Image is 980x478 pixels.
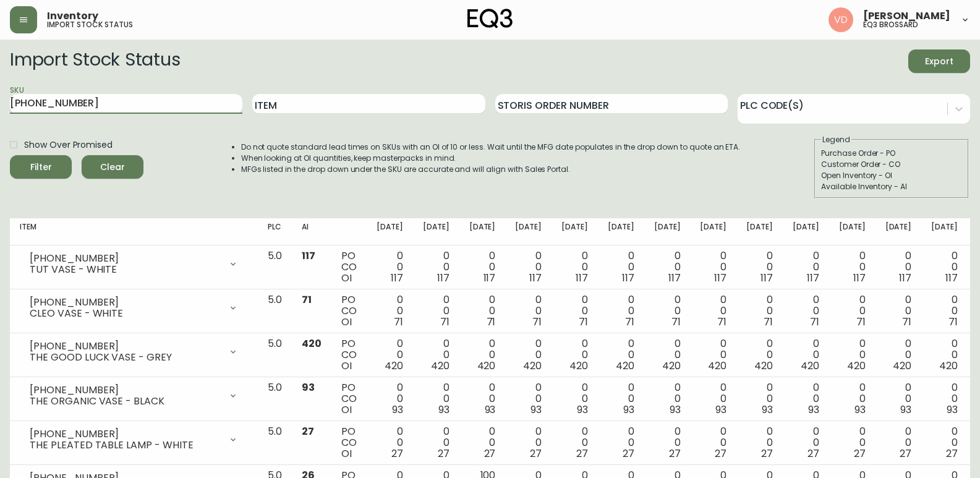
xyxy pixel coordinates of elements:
[793,250,819,284] div: 0 0
[484,271,496,285] span: 117
[377,338,403,372] div: 0 0
[10,49,180,73] h2: Import Stock Status
[807,446,819,461] span: 27
[821,148,962,159] div: Purchase Order - PO
[392,403,403,417] span: 93
[484,446,496,461] span: 27
[477,359,496,373] span: 420
[459,218,506,245] th: [DATE]
[469,382,496,416] div: 0 0
[608,426,634,459] div: 0 0
[885,338,912,372] div: 0 0
[762,403,773,417] span: 93
[715,403,726,417] span: 93
[801,359,819,373] span: 420
[662,359,681,373] span: 420
[532,315,542,329] span: 71
[341,315,352,329] span: OI
[876,218,922,245] th: [DATE]
[469,250,496,284] div: 0 0
[47,21,133,28] h5: import stock status
[900,446,911,461] span: 27
[30,308,221,319] div: CLEO VASE - WHITE
[440,315,450,329] span: 71
[764,315,773,329] span: 71
[931,338,958,372] div: 0 0
[839,382,866,416] div: 0 0
[623,403,634,417] span: 93
[30,253,221,264] div: [PHONE_NUMBER]
[530,403,542,417] span: 93
[808,403,819,417] span: 93
[829,7,853,32] img: 34cbe8de67806989076631741e6a7c6b
[391,446,403,461] span: 27
[821,181,962,192] div: Available Inventory - AI
[839,338,866,372] div: 0 0
[302,336,322,351] span: 420
[746,294,773,328] div: 0 0
[24,139,113,152] span: Show Over Promised
[394,315,403,329] span: 71
[515,338,542,372] div: 0 0
[258,377,292,421] td: 5.0
[717,315,726,329] span: 71
[654,338,681,372] div: 0 0
[241,153,741,164] li: When looking at OI quantities, keep masterpacks in mind.
[700,338,726,372] div: 0 0
[576,446,588,461] span: 27
[469,294,496,328] div: 0 0
[700,294,726,328] div: 0 0
[20,382,248,409] div: [PHONE_NUMBER]THE ORGANIC VASE - BLACK
[746,338,773,372] div: 0 0
[30,429,221,440] div: [PHONE_NUMBER]
[908,49,970,73] button: Export
[948,315,958,329] span: 71
[761,271,773,285] span: 117
[505,218,552,245] th: [DATE]
[529,271,542,285] span: 117
[807,271,819,285] span: 117
[341,338,357,372] div: PO CO
[714,271,726,285] span: 117
[821,170,962,181] div: Open Inventory - OI
[30,341,221,352] div: [PHONE_NUMBER]
[608,338,634,372] div: 0 0
[854,446,866,461] span: 27
[385,359,403,373] span: 420
[469,426,496,459] div: 0 0
[423,250,450,284] div: 0 0
[863,21,918,28] h5: eq3 brossard
[700,426,726,459] div: 0 0
[608,250,634,284] div: 0 0
[530,446,542,461] span: 27
[377,426,403,459] div: 0 0
[561,382,588,416] div: 0 0
[487,315,496,329] span: 71
[893,359,911,373] span: 420
[82,155,143,179] button: Clear
[20,250,248,278] div: [PHONE_NUMBER]TUT VASE - WHITE
[30,297,221,308] div: [PHONE_NUMBER]
[367,218,413,245] th: [DATE]
[485,403,496,417] span: 93
[423,338,450,372] div: 0 0
[945,271,958,285] span: 117
[736,218,783,245] th: [DATE]
[654,250,681,284] div: 0 0
[30,440,221,451] div: THE PLEATED TABLE LAMP - WHITE
[30,385,221,396] div: [PHONE_NUMBER]
[746,426,773,459] div: 0 0
[30,264,221,275] div: TUT VASE - WHITE
[746,250,773,284] div: 0 0
[931,294,958,328] div: 0 0
[341,403,352,417] span: OI
[561,426,588,459] div: 0 0
[30,396,221,407] div: THE ORGANIC VASE - BLACK
[939,359,958,373] span: 420
[671,315,681,329] span: 71
[793,294,819,328] div: 0 0
[10,218,258,245] th: Item
[431,359,450,373] span: 420
[258,289,292,333] td: 5.0
[413,218,459,245] th: [DATE]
